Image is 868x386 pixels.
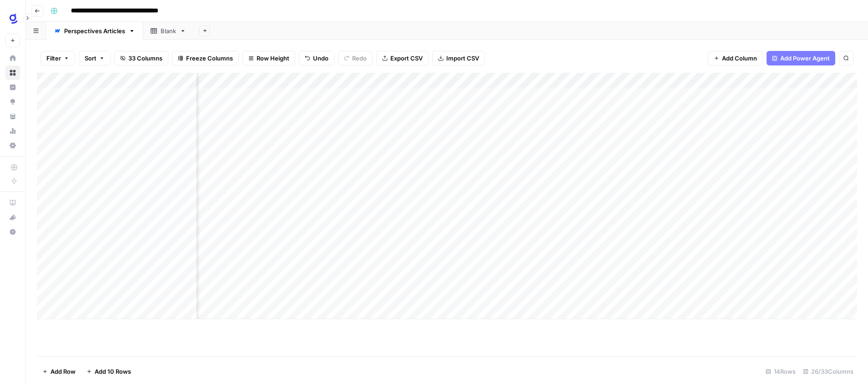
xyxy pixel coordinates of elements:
div: What's new? [6,211,20,224]
button: Add Row [37,364,81,379]
button: Filter [40,51,75,65]
a: Opportunities [5,95,20,109]
span: Filter [46,54,61,63]
button: Freeze Columns [172,51,239,65]
a: Insights [5,80,20,95]
span: Add Column [722,54,757,63]
a: Blank [143,22,194,40]
span: 33 Columns [128,54,162,63]
button: Sort [79,51,111,65]
span: Import CSV [446,54,479,63]
span: Add Row [50,367,76,376]
button: Undo [299,51,334,65]
button: Add Power Agent [767,51,835,65]
div: Perspectives Articles [64,26,125,35]
div: 14 Rows [762,364,799,379]
span: Undo [313,54,328,63]
a: Your Data [5,109,20,124]
button: Row Height [242,51,295,65]
button: Import CSV [432,51,485,65]
button: Add 10 Rows [81,364,136,379]
button: What's new? [5,210,20,225]
a: Perspectives Articles [46,22,143,40]
span: Sort [85,54,96,63]
span: Add 10 Rows [95,367,131,376]
a: Usage [5,124,20,138]
span: Row Height [257,54,289,63]
a: Settings [5,138,20,153]
span: Freeze Columns [186,54,233,63]
span: Export CSV [390,54,423,63]
button: 33 Columns [114,51,168,65]
button: Workspace: Glean SEO Ops [5,7,20,30]
button: Redo [338,51,373,65]
span: Add Power Agent [780,54,830,63]
button: Add Column [708,51,763,65]
div: 26/33 Columns [799,364,857,379]
a: Browse [5,65,20,80]
button: Help + Support [5,225,20,239]
a: Home [5,51,20,65]
span: Redo [352,54,367,63]
button: Export CSV [376,51,429,65]
a: AirOps Academy [5,196,20,210]
div: Blank [161,26,176,35]
img: Glean SEO Ops Logo [5,10,22,27]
